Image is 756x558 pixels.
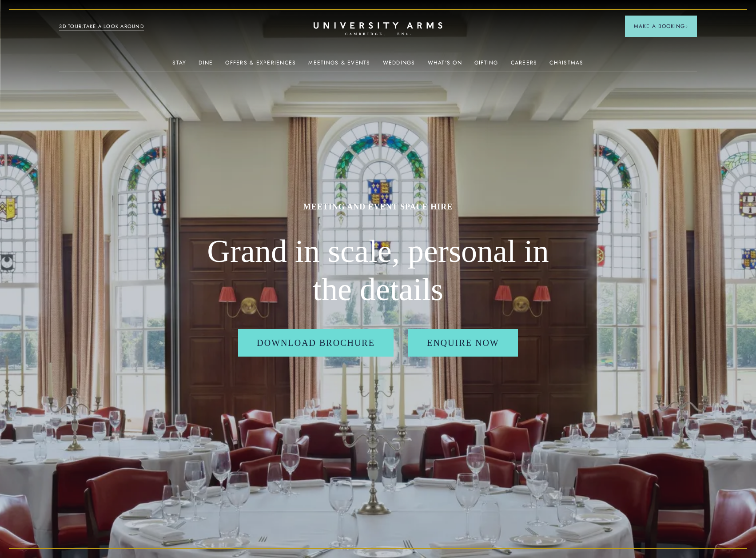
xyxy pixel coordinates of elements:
a: Download Brochure [238,329,394,357]
a: Christmas [549,60,583,71]
a: Weddings [383,60,415,71]
h2: Grand in scale, personal in the details [200,233,556,309]
a: Gifting [474,60,498,71]
a: 3D TOUR:TAKE A LOOK AROUND [59,23,144,31]
a: Stay [172,60,186,71]
a: Home [314,22,442,36]
a: Meetings & Events [308,60,370,71]
a: Enquire Now [408,329,518,357]
h1: MEETING AND EVENT SPACE HIRE [200,201,556,212]
span: Make a Booking [634,22,688,30]
a: Offers & Experiences [225,60,296,71]
button: Make a BookingArrow icon [625,16,697,37]
a: Careers [511,60,537,71]
a: Dine [199,60,213,71]
img: Arrow icon [685,25,688,28]
a: What's On [428,60,462,71]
